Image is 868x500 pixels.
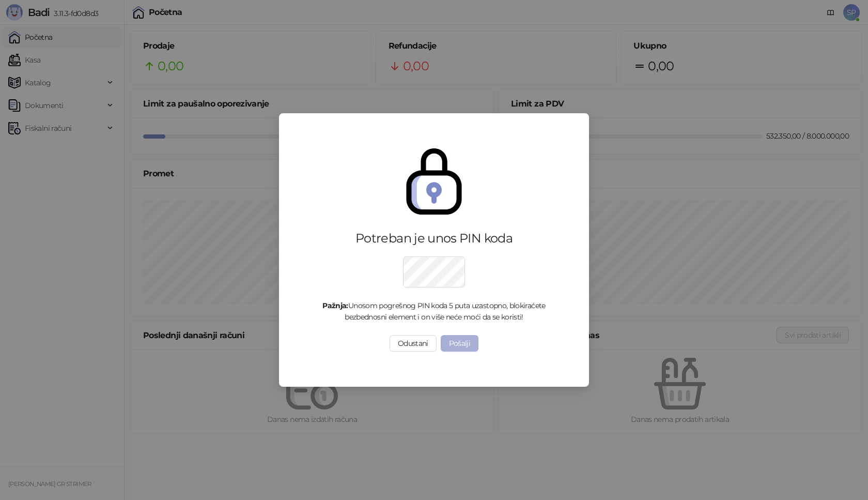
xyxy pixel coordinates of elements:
[308,230,560,247] div: Potreban je unos PIN koda
[441,335,479,352] button: Pošalji
[401,148,467,215] img: secure.svg
[322,301,348,310] strong: Pažnja:
[308,300,560,323] div: Unosom pogrešnog PIN koda 5 puta uzastopno, blokiraćete bezbednosni element i on više neće moći d...
[390,335,437,352] button: Odustani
